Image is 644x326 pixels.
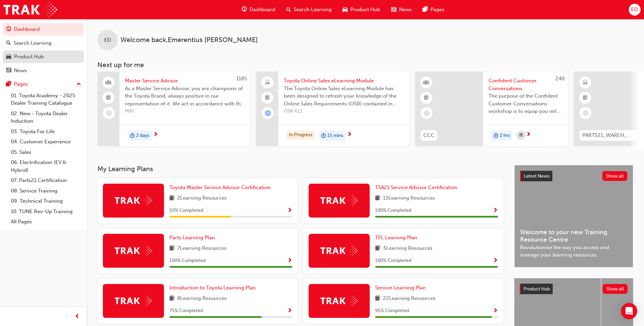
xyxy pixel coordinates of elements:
[87,61,644,69] h3: Next up for me
[6,81,11,87] span: pages-icon
[8,126,84,137] a: 03. Toyota For Life
[520,284,628,294] a: Product HubShow all
[125,85,245,108] span: As a Master Service Advisor, you are champions of the Toyota Brand, always positive in our repres...
[493,308,498,314] span: Show Progress
[320,296,358,306] img: Trak
[242,5,247,14] span: guage-icon
[3,37,84,49] a: Search Learning
[523,286,550,292] span: Product Hub
[169,207,203,215] span: 50 % Completed
[284,77,404,85] span: Toyota Online Sales eLearning Module
[3,2,57,17] img: Trak
[97,165,503,173] h3: My Learning Plans
[287,258,292,264] span: Show Progress
[343,5,348,14] span: car-icon
[399,6,412,14] span: News
[265,110,271,116] span: learningRecordVerb_ATTEMPT-icon
[265,94,270,102] span: booktick-icon
[375,244,380,253] span: book-icon
[524,173,550,179] span: Latest News
[430,6,444,14] span: Pages
[375,294,380,303] span: book-icon
[8,206,84,217] a: 10. TUNE Rev-Up Training
[320,195,358,206] img: Trak
[104,36,111,44] span: ED
[3,78,84,90] button: Pages
[520,244,627,259] span: Revolutionise the way you access and manage your learning resources.
[520,228,627,244] span: Welcome to your new Training Resource Centre
[177,294,227,303] span: 8 Learning Resources
[169,184,273,191] a: Toyota Master Service Advisor Certification
[493,208,498,214] span: Show Progress
[287,257,292,265] button: Show Progress
[287,308,292,314] span: Show Progress
[383,194,435,203] span: 13 Learning Resources
[286,5,291,14] span: search-icon
[520,171,627,182] a: Latest NewsShow all
[500,132,510,140] span: 2 hrs
[136,132,149,140] span: 2 days
[494,131,498,140] span: duration-icon
[583,110,589,116] span: learningRecordVerb_NONE-icon
[375,184,457,190] span: TSA21 Service Advisor Certification
[250,6,275,14] span: Dashboard
[177,244,226,253] span: 7 Learning Resources
[76,80,81,89] span: up-icon
[375,207,411,215] span: 100 % Completed
[14,67,27,75] div: News
[424,94,429,102] span: booktick-icon
[125,107,245,115] span: MAS
[75,312,80,321] span: prev-icon
[6,68,11,74] span: news-icon
[424,78,429,87] span: learningResourceType_INSTRUCTOR_LED-icon
[493,206,498,215] button: Show Progress
[519,131,523,140] span: calendar-icon
[320,245,358,256] img: Trak
[281,3,337,17] a: search-iconSearch Learning
[386,3,417,17] a: news-iconNews
[375,284,428,292] a: Service Learning Plan
[125,77,245,85] span: Master Service Advisor
[169,244,174,253] span: book-icon
[8,157,84,175] a: 06. Electrification (EV & Hybrid)
[337,3,386,17] a: car-iconProduct Hub
[169,307,203,315] span: 75 % Completed
[106,110,112,116] span: learningRecordVerb_NONE-icon
[8,90,84,108] a: 01. Toyota Academy - 2025 Dealer Training Catalogue
[555,76,565,82] span: 240
[169,285,256,291] span: Introduction to Toyota Learning Plan
[6,26,11,33] span: guage-icon
[236,3,281,17] a: guage-iconDashboard
[8,186,84,196] a: 08. Service Training
[347,132,352,138] span: next-icon
[256,72,409,146] a: Toyota Online Sales eLearning ModuleThe Toyota Online Sales eLearning Module has been designed to...
[177,194,227,203] span: 2 Learning Resources
[6,40,11,46] span: search-icon
[6,54,11,60] span: car-icon
[121,36,258,44] span: Welcome back , Emerentius [PERSON_NAME]
[169,284,258,292] a: Introduction to Toyota Learning Plan
[14,80,28,88] div: Pages
[321,131,326,140] span: duration-icon
[14,53,44,61] div: Product Hub
[375,234,420,242] a: TFL Learning Plan
[3,22,84,78] button: DashboardSearch LearningProduct HubNews
[3,64,84,77] a: News
[106,78,111,87] span: people-icon
[287,130,315,140] div: In Progress
[375,307,409,315] span: 95 % Completed
[3,23,84,36] a: Dashboard
[8,137,84,147] a: 04. Customer Experience
[169,294,174,303] span: book-icon
[130,131,135,140] span: duration-icon
[493,257,498,265] button: Show Progress
[423,5,428,14] span: pages-icon
[383,294,436,303] span: 22 Learning Resources
[631,6,638,14] span: ED
[115,296,152,306] img: Trak
[8,196,84,206] a: 09. Technical Training
[526,132,531,138] span: next-icon
[284,85,404,108] span: The Toyota Online Sales eLearning Module has been designed to refresh your knowledge of the Onlin...
[265,78,270,87] span: laptop-icon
